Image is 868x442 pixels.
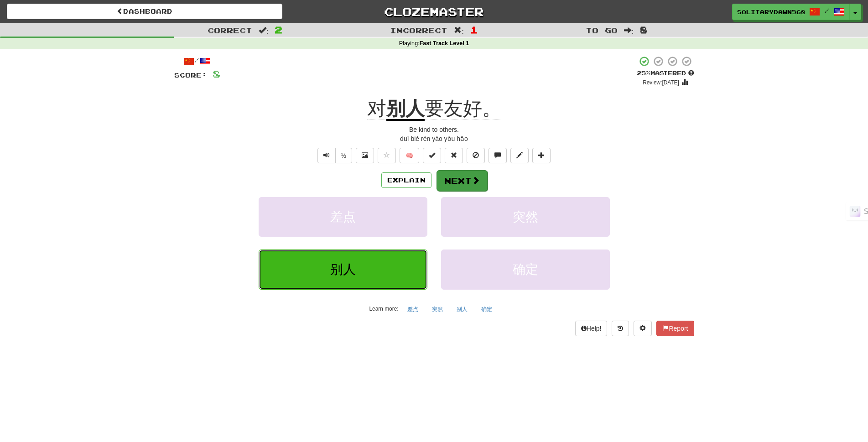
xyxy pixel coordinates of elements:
[316,148,353,163] div: Text-to-speech controls
[174,134,694,143] div: duì bié rén yào yǒu hǎo
[441,250,610,289] button: 确定
[275,24,282,35] span: 2
[732,4,850,20] a: SolitaryDawn5683 /
[335,148,353,163] button: ½
[330,210,356,224] span: 差点
[386,98,425,121] u: 别人
[402,302,423,316] button: 差点
[437,170,488,191] button: Next
[208,26,252,35] span: Correct
[586,26,618,35] span: To go
[575,321,608,336] button: Help!
[825,7,829,14] span: /
[470,24,478,35] span: 1
[489,148,507,163] button: Discuss sentence (alt+u)
[356,148,374,163] button: Show image (alt+x)
[425,98,501,120] span: 要友好。
[643,79,679,86] small: Review: [DATE]
[420,40,469,47] strong: Fast Track Level 1
[213,68,220,79] span: 8
[624,26,634,34] span: :
[7,4,282,19] a: Dashboard
[452,302,473,316] button: 别人
[532,148,551,163] button: Add to collection (alt+a)
[445,148,463,163] button: Reset to 0% Mastered (alt+r)
[367,98,386,120] span: 对
[454,26,464,34] span: :
[400,148,419,163] button: 🧠
[737,8,805,16] span: SolitaryDawn5683
[476,302,497,316] button: 确定
[317,148,336,163] button: Play sentence audio (ctl+space)
[296,4,572,20] a: Clozemaster
[467,148,485,163] button: Ignore sentence (alt+i)
[259,26,269,34] span: :
[640,24,648,35] span: 8
[513,262,538,276] span: 确定
[378,148,396,163] button: Favorite sentence (alt+f)
[174,125,694,134] div: Be kind to others.
[513,210,538,224] span: 突然
[637,69,694,78] div: Mastered
[174,71,207,79] span: Score:
[423,148,441,163] button: Set this sentence to 100% Mastered (alt+m)
[656,321,694,336] button: Report
[259,197,427,237] button: 差点
[369,306,398,312] small: Learn more:
[174,56,220,67] div: /
[637,69,650,77] span: 25 %
[390,26,447,35] span: Incorrect
[510,148,529,163] button: Edit sentence (alt+d)
[612,321,629,336] button: Round history (alt+y)
[441,197,610,237] button: 突然
[427,302,448,316] button: 突然
[330,262,356,276] span: 别人
[259,250,427,289] button: 别人
[381,172,431,188] button: Explain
